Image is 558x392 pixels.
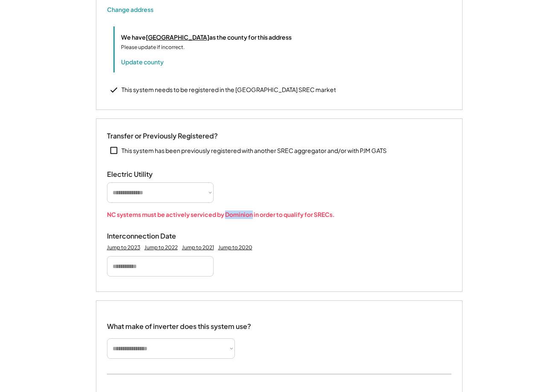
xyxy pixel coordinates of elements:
div: Jump to 2020 [218,244,252,251]
button: Update county [121,58,164,66]
div: NC systems must be actively serviced by Dominion in order to qualify for SRECs. [107,210,451,219]
div: Jump to 2022 [145,244,178,251]
div: Interconnection Date [107,232,192,241]
button: Change address [107,5,153,14]
div: This system has been previously registered with another SREC aggregator and/or with PJM GATS [121,147,387,155]
div: Transfer or Previously Registered? [107,132,218,141]
div: This system needs to be registered in the [GEOGRAPHIC_DATA] SREC market [121,86,336,94]
div: Please update if incorrect. [121,43,185,51]
div: Electric Utility [107,170,192,179]
div: We have as the county for this address [121,33,292,42]
div: Jump to 2021 [182,244,214,251]
u: [GEOGRAPHIC_DATA] [146,33,209,41]
div: Jump to 2023 [107,244,140,251]
div: What make of inverter does this system use? [107,314,251,333]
